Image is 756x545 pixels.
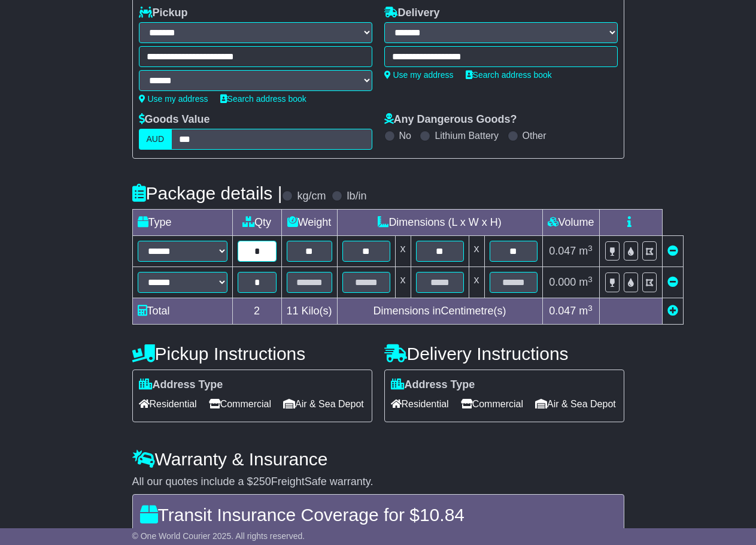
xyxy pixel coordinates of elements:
[384,113,517,126] label: Any Dangerous Goods?
[461,395,523,413] span: Commercial
[253,476,271,488] span: 250
[588,275,593,284] sup: 3
[209,395,271,413] span: Commercial
[667,305,678,317] a: Add new item
[588,244,593,253] sup: 3
[667,276,678,288] a: Remove this item
[132,449,624,469] h4: Warranty & Insurance
[283,395,364,413] span: Air & Sea Depot
[399,130,411,141] label: No
[232,210,281,236] td: Qty
[542,210,599,236] td: Volume
[391,395,449,413] span: Residential
[395,267,411,298] td: x
[535,395,616,413] span: Air & Sea Depot
[384,344,624,364] h4: Delivery Instructions
[384,70,454,80] a: Use my address
[523,130,546,141] label: Other
[132,476,624,489] div: All our quotes include a $ FreightSafe warranty.
[435,130,499,141] label: Lithium Battery
[132,210,232,236] td: Type
[579,305,593,317] span: m
[469,236,484,267] td: x
[347,190,366,203] label: lb/in
[287,305,299,317] span: 11
[337,210,542,236] td: Dimensions (L x W x H)
[140,505,617,525] h4: Transit Insurance Coverage for $
[139,129,172,150] label: AUD
[466,70,552,80] a: Search address book
[281,210,337,236] td: Weight
[420,505,464,525] span: 10.84
[337,298,542,325] td: Dimensions in Centimetre(s)
[549,245,576,257] span: 0.047
[391,379,475,392] label: Address Type
[139,7,188,20] label: Pickup
[132,531,305,541] span: © One World Courier 2025. All rights reserved.
[232,298,281,325] td: 2
[384,7,440,20] label: Delivery
[588,304,593,313] sup: 3
[469,267,484,298] td: x
[549,305,576,317] span: 0.047
[297,190,326,203] label: kg/cm
[132,344,372,364] h4: Pickup Instructions
[139,395,197,413] span: Residential
[139,379,223,392] label: Address Type
[549,276,576,288] span: 0.000
[132,183,283,203] h4: Package details |
[132,298,232,325] td: Total
[579,276,593,288] span: m
[667,245,678,257] a: Remove this item
[139,94,208,104] a: Use my address
[281,298,337,325] td: Kilo(s)
[395,236,411,267] td: x
[579,245,593,257] span: m
[139,113,210,126] label: Goods Value
[220,94,306,104] a: Search address book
